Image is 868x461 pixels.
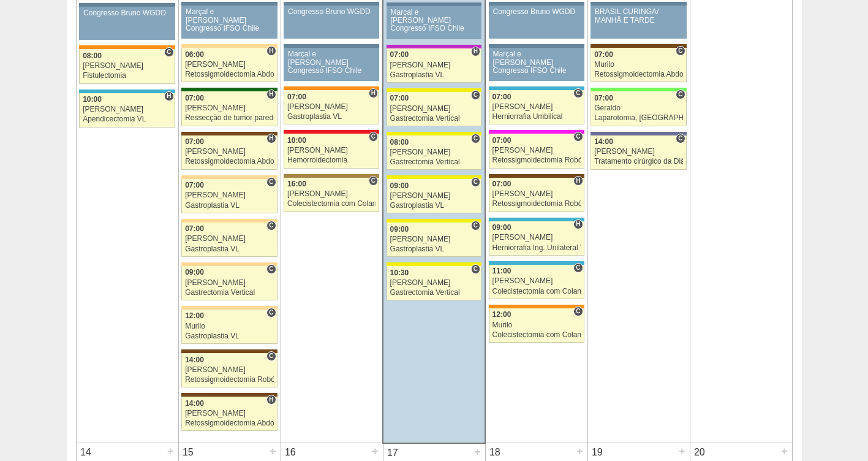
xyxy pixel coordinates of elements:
[489,178,584,212] a: H 07:00 [PERSON_NAME] Retossigmoidectomia Robótica
[591,132,686,135] div: Key: Vila Nova Star
[181,175,277,179] div: Key: Bartira
[185,104,274,112] div: [PERSON_NAME]
[390,245,478,253] div: Gastroplastia VL
[83,95,102,104] span: 10:00
[287,190,376,198] div: [PERSON_NAME]
[492,288,581,295] div: Colecistectomia com Colangiografia VL
[390,279,478,287] div: [PERSON_NAME]
[268,443,278,459] div: +
[492,200,581,208] div: Retossigmoidectomia Robótica
[181,2,277,6] div: Key: Aviso
[489,130,584,134] div: Key: Pro Matre
[284,90,379,124] a: H 07:00 [PERSON_NAME] Gastroplastia VL
[390,105,478,113] div: [PERSON_NAME]
[181,349,277,353] div: Key: Santa Joana
[185,61,274,69] div: [PERSON_NAME]
[181,6,277,39] a: Marçal e [PERSON_NAME] Congresso IFSO Chile
[266,395,276,405] span: Hospital
[181,353,277,387] a: C 14:00 [PERSON_NAME] Retossigmoidectomia Robótica
[165,443,176,459] div: +
[591,2,686,6] div: Key: Aviso
[181,310,277,344] a: C 12:00 Murilo Gastroplastia VL
[287,136,306,145] span: 10:00
[492,277,581,285] div: [PERSON_NAME]
[185,410,274,417] div: [PERSON_NAME]
[390,115,478,123] div: Gastrectomia Vertical
[266,134,276,143] span: Hospital
[493,8,580,16] div: Congresso Bruno WGDD
[185,148,274,156] div: [PERSON_NAME]
[492,103,581,111] div: [PERSON_NAME]
[164,91,173,101] span: Hospital
[390,50,409,59] span: 07:00
[594,50,613,59] span: 07:00
[387,45,481,48] div: Key: Maria Braido
[390,289,478,297] div: Gastrectomia Vertical
[185,279,274,287] div: [PERSON_NAME]
[591,135,686,170] a: C 14:00 [PERSON_NAME] Tratamento cirúrgico da Diástase do reto abdomem
[185,158,274,166] div: Retossigmoidectomia Abdominal VL
[186,8,273,32] div: Marçal e [PERSON_NAME] Congresso IFSO Chile
[390,192,478,200] div: [PERSON_NAME]
[573,307,583,316] span: Consultório
[185,322,274,330] div: Murilo
[492,190,581,198] div: [PERSON_NAME]
[287,93,306,101] span: 07:00
[185,94,204,102] span: 07:00
[185,114,274,122] div: Ressecção de tumor parede abdominal pélvica
[284,86,379,90] div: Key: São Luiz - SCS
[489,174,584,178] div: Key: Santa Joana
[79,49,175,83] a: C 08:00 [PERSON_NAME] Fistulectomia
[288,50,375,75] div: Marçal e [PERSON_NAME] Congresso IFSO Chile
[181,179,277,213] a: C 07:00 [PERSON_NAME] Gastroplastia VL
[489,308,584,343] a: C 12:00 Murilo Colecistectomia com Colangiografia VL
[79,45,175,49] div: Key: São Luiz - SCS
[390,148,478,156] div: [PERSON_NAME]
[489,265,584,299] a: C 11:00 [PERSON_NAME] Colecistectomia com Colangiografia VL
[284,6,379,39] a: Congresso Bruno WGDD
[284,44,379,48] div: Key: Aviso
[181,219,277,223] div: Key: Bartira
[370,443,380,459] div: +
[471,177,480,187] span: Consultório
[594,94,613,102] span: 07:00
[185,70,274,78] div: Retossigmoidectomia Abdominal VL
[489,261,584,265] div: Key: Neomater
[387,88,481,92] div: Key: Santa Rita
[287,200,376,208] div: Colecistectomia com Colangiografia VL
[594,148,683,156] div: [PERSON_NAME]
[287,180,306,188] span: 16:00
[369,176,378,186] span: Consultório
[284,178,379,212] a: C 16:00 [PERSON_NAME] Colecistectomia com Colangiografia VL
[390,225,409,234] span: 09:00
[492,321,581,329] div: Murilo
[390,138,409,147] span: 08:00
[594,70,683,78] div: Retossigmoidectomia Abdominal VL
[287,103,376,111] div: [PERSON_NAME]
[79,93,175,128] a: H 10:00 [PERSON_NAME] Apendicectomia VL
[391,9,478,33] div: Marçal e [PERSON_NAME] Congresso IFSO Chile
[390,202,478,210] div: Gastroplastia VL
[489,48,584,81] a: Marçal e [PERSON_NAME] Congresso IFSO Chile
[489,2,584,6] div: Key: Aviso
[181,132,277,135] div: Key: Santa Joana
[83,51,102,60] span: 08:00
[266,308,276,318] span: Consultório
[185,332,274,340] div: Gastroplastia VL
[266,264,276,274] span: Consultório
[492,267,511,275] span: 11:00
[83,62,172,70] div: [PERSON_NAME]
[181,223,277,257] a: C 07:00 [PERSON_NAME] Gastroplastia VL
[492,136,511,145] span: 07:00
[390,94,409,102] span: 07:00
[181,88,277,91] div: Key: Santa Maria
[387,48,481,83] a: H 07:00 [PERSON_NAME] Gastroplastia VL
[284,174,379,178] div: Key: Oswaldo Cruz Paulista
[390,71,478,79] div: Gastroplastia VL
[573,176,583,186] span: Hospital
[489,44,584,48] div: Key: Aviso
[594,137,613,146] span: 14:00
[266,177,276,187] span: Consultório
[83,105,172,113] div: [PERSON_NAME]
[181,135,277,170] a: H 07:00 [PERSON_NAME] Retossigmoidectomia Abdominal VL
